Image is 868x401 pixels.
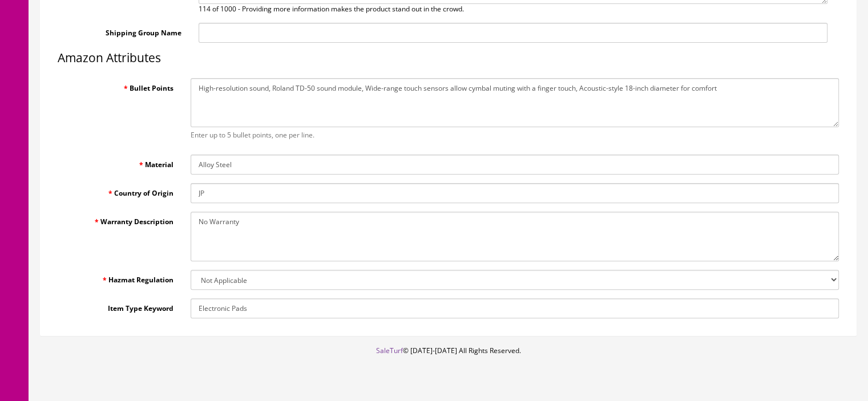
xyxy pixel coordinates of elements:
[49,183,182,199] label: Country of Origin
[191,130,839,140] p: Enter up to 5 bullet points, one per line.
[376,346,403,355] a: SaleTurf
[199,4,211,14] span: 114
[49,78,182,94] label: Bullet Points
[49,155,182,170] label: Material
[49,212,182,227] label: Warranty Description
[191,78,839,128] textarea: High-resolution sound, Roland TD-50 sound module, Wide-range touch sensors allow cymbal muting wi...
[60,23,190,38] label: Shipping Group Name
[58,51,839,64] h3: Amazon Attributes
[191,212,839,261] textarea: No Warranty
[49,298,182,314] label: Item Type Keyword
[212,4,464,14] span: of 1000 - Providing more information makes the product stand out in the crowd.
[49,270,182,285] label: Hazmat Regulation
